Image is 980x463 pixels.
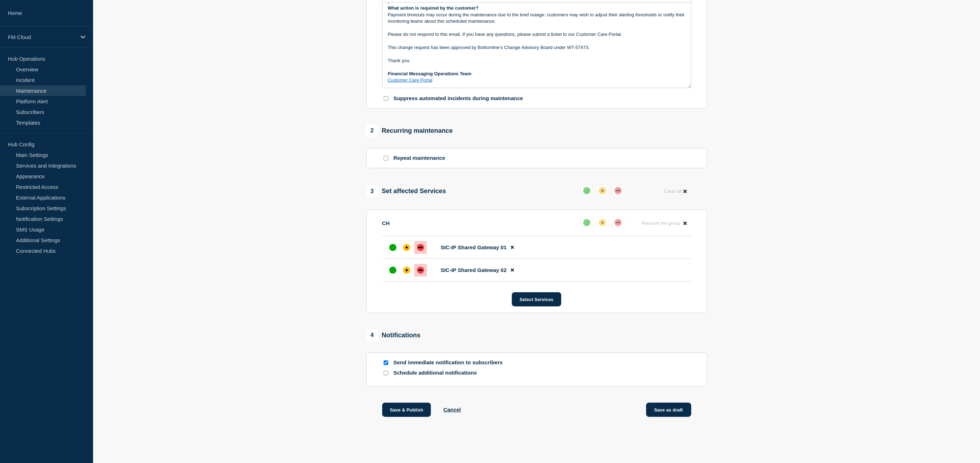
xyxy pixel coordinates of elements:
[660,184,691,198] button: Clear all
[384,360,388,365] input: Send immediate notification to subscribers
[580,216,593,229] button: up
[583,219,590,226] div: up
[614,219,622,226] div: down
[383,2,691,88] div: Message
[384,96,388,101] input: Suppress automated incidents during maintenance
[389,244,396,251] div: up
[366,125,453,137] div: Recurring maintenance
[388,12,686,25] p: Payment timeouts may occur during the maintenance due to the brief outage: customers may wish to ...
[614,187,622,194] div: down
[384,371,388,375] input: Schedule additional notifications
[441,267,507,273] span: SIC-IP Shared Gateway 02
[417,267,424,274] div: down
[637,216,691,230] button: Remove the group
[394,359,507,366] p: Send immediate notification to subscribers
[388,58,686,64] p: Thank you.
[583,187,590,194] div: up
[388,44,686,51] p: This change request has been approved by Bottomline’s Change Advisory Board under WT-57473.
[388,5,479,11] strong: What action is required by the customer?
[394,95,523,102] p: Suppress automated incidents during maintenance
[443,407,461,413] button: Cancel
[596,184,609,197] button: affected
[403,244,410,251] div: affected
[394,370,507,376] p: Schedule additional notifications
[641,220,681,226] span: Remove the group
[366,329,421,341] div: Notifications
[646,403,691,417] button: Save as draft
[366,185,446,197] div: Set affected Services
[388,31,686,38] p: Please do not respond to this email. If you have any questions, please submit a ticket to our Cus...
[512,292,561,306] button: Select Services
[366,329,378,341] span: 4
[403,267,410,274] div: affected
[612,216,624,229] button: down
[599,219,606,226] div: affected
[389,267,396,274] div: up
[382,220,390,226] p: CH
[599,187,606,194] div: affected
[366,185,378,197] span: 3
[417,244,424,251] div: down
[580,184,593,197] button: up
[596,216,609,229] button: affected
[388,71,472,76] strong: Financial Messaging Operations Team
[441,244,507,250] span: SIC-IP Shared Gateway 01
[612,184,624,197] button: down
[8,34,76,40] p: FM Cloud
[384,156,388,160] input: Repeat maintenance
[382,403,431,417] button: Save & Publish
[388,77,433,83] a: Customer Care Portal
[394,155,445,162] p: Repeat maintenance
[366,125,378,137] span: 2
